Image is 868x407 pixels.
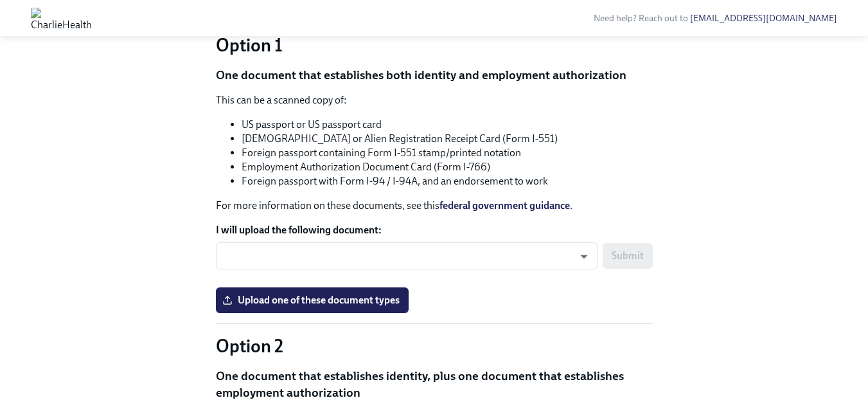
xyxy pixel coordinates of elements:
[31,8,92,28] img: CharlieHealth
[242,146,653,160] li: Foreign passport containing Form I-551 stamp/printed notation
[690,13,837,24] a: [EMAIL_ADDRESS][DOMAIN_NAME]
[594,13,837,24] span: Need help? Reach out to
[216,199,653,213] p: For more information on these documents, see this .
[439,199,570,212] a: federal government guidance
[216,67,653,84] p: One document that establishes both identity and employment authorization
[216,242,598,269] div: ​
[225,294,400,307] span: Upload one of these document types
[242,160,653,174] li: Employment Authorization Document Card (Form I-766)
[242,174,653,188] li: Foreign passport with Form I-94 / I-94A, and an endorsement to work
[216,93,653,107] p: This can be a scanned copy of:
[216,287,409,313] label: Upload one of these document types
[216,33,653,57] p: Option 1
[216,334,653,357] p: Option 2
[216,368,653,401] p: One document that establishes identity, plus one document that establishes employment authorization
[216,223,653,237] label: I will upload the following document:
[242,132,653,146] li: [DEMOGRAPHIC_DATA] or Alien Registration Receipt Card (Form I-551)
[242,118,653,132] li: US passport or US passport card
